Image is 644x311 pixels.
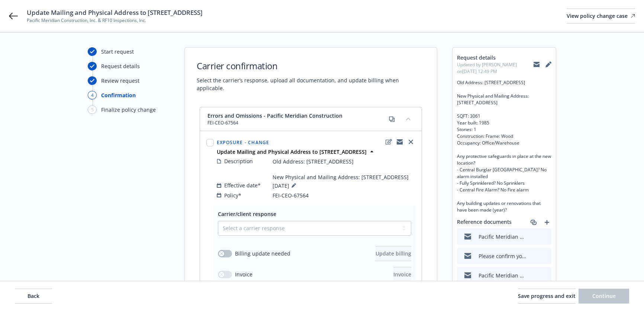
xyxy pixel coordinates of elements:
[224,157,253,165] span: Description
[457,218,512,227] span: Reference documents
[479,233,527,241] div: Pacific Meridian Construction, Inc. & RF10 Inspections, Inc. - Update Mailing and Physical Addres...
[235,250,290,257] span: Billing update needed
[529,218,538,227] a: associate
[273,158,409,181] span: Old Address: [STREET_ADDRESS] New Physical and Mailing Address: [STREET_ADDRESS]
[579,289,629,304] button: Continue
[479,272,527,279] div: Pacific Meridian Construction, Inc. - Update Mailing and Physical Address to [STREET_ADDRESS]
[542,272,548,279] button: preview file
[101,48,134,55] div: Start request
[479,252,527,260] div: Please confirm you have terminated your leases at the locations we will be removing | Pacific Mer...
[567,9,635,23] a: View policy change case
[376,250,411,257] span: Update billing
[402,113,414,125] button: collapse content
[542,218,551,227] a: add
[457,61,534,75] span: Updated by [PERSON_NAME] on [DATE] 12:49 PM
[207,112,342,120] span: Errors and Omissions - Pacific Meridian Construction
[101,62,140,70] div: Request details
[101,77,139,85] div: Review request
[15,289,52,304] button: Back
[273,181,298,190] span: [DATE]
[542,252,548,260] button: preview file
[530,252,536,260] button: download file
[384,137,393,146] a: edit
[273,191,309,199] span: FEI-CEO-67564
[88,91,97,99] div: 4
[218,210,276,218] span: Carrier/client response
[567,9,635,23] div: View policy change case
[393,267,411,282] button: Invoice
[235,270,252,278] span: Invoice
[217,148,367,155] strong: Update Mailing and Physical Address to [STREET_ADDRESS]
[542,233,548,241] button: preview file
[101,91,136,99] div: Confirmation
[217,139,269,146] span: Exposure - Change
[88,105,97,114] div: 5
[197,76,425,92] span: Select the carrier’s response, upload all documentation, and update billing when applicable.
[28,292,39,299] span: Back
[27,17,203,24] span: Pacific Meridian Construction, Inc. & RF10 Inspections, Inc.
[207,120,342,126] span: FEI-CEO-67564
[457,79,551,213] span: Old Address: [STREET_ADDRESS] New Physical and Mailing Address: [STREET_ADDRESS] SQFT: 3061 Year ...
[393,271,411,278] span: Invoice
[197,60,425,72] h1: Carrier confirmation
[406,137,415,146] a: close
[224,181,261,189] span: Effective date*
[395,137,404,146] a: copyLogging
[224,191,241,199] span: Policy*
[101,106,156,114] div: Finalize policy change
[376,246,411,261] button: Update billing
[518,292,576,299] span: Save progress and exit
[530,233,536,241] button: download file
[530,272,536,279] button: download file
[27,8,203,17] span: Update Mailing and Physical Address to [STREET_ADDRESS]
[457,54,534,61] span: Request details
[200,107,422,131] div: Errors and Omissions - Pacific Meridian ConstructionFEI-CEO-67564copycollapse content
[592,292,616,299] span: Continue
[518,289,576,304] button: Save progress and exit
[387,115,396,124] a: copy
